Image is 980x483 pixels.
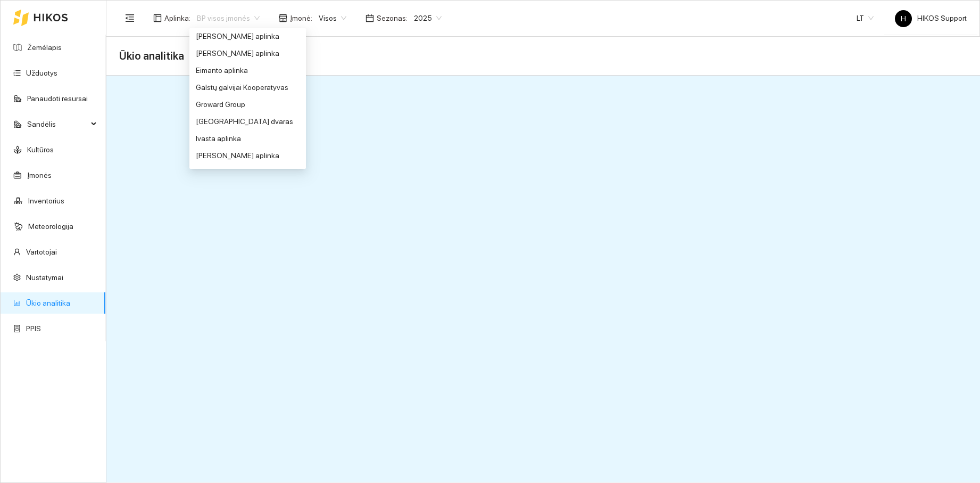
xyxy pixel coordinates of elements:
[366,14,374,22] span: calendar
[27,94,88,103] a: Panaudoti resursai
[901,10,906,27] span: H
[189,28,306,45] div: Dovido Barausko aplinka
[26,299,70,307] a: Ūkio analitika
[196,30,300,42] div: [PERSON_NAME] aplinka
[196,64,300,76] div: Eimanto aplinka
[196,133,300,144] div: Ivasta aplinka
[119,7,140,29] button: menu-fold
[895,14,967,22] span: HIKOS Support
[119,47,184,64] span: Ūkio analitika
[125,13,135,23] span: menu-fold
[319,10,346,26] span: Visos
[857,10,874,26] span: LT
[189,164,306,181] div: Junda
[27,145,54,154] a: Kultūros
[189,62,306,79] div: Eimanto aplinka
[414,10,442,26] span: 2025
[28,222,73,231] a: Meteorologija
[196,150,300,161] div: [PERSON_NAME] aplinka
[196,116,300,127] div: [GEOGRAPHIC_DATA] dvaras
[189,79,306,96] div: Galstų galvijai Kooperatyvas
[189,130,306,147] div: Ivasta aplinka
[27,113,88,135] span: Sandėlis
[164,12,190,24] span: Aplinka :
[26,248,57,256] a: Vartotojai
[153,14,162,22] span: layout
[28,197,64,205] a: Inventorius
[377,12,408,24] span: Sezonas :
[196,81,300,93] div: Galstų galvijai Kooperatyvas
[27,43,62,52] a: Žemėlapis
[197,10,260,26] span: BP visos įmonės
[189,113,306,130] div: Ilzenbergo dvaras
[290,12,312,24] span: Įmonė :
[189,45,306,62] div: Edgaro Sudeikio aplinka
[279,14,287,22] span: shop
[189,147,306,164] div: Jerzy Gvozdovicz aplinka
[26,69,57,77] a: Užduotys
[196,99,300,110] div: Groward Group
[196,47,300,59] div: [PERSON_NAME] aplinka
[189,96,306,113] div: Groward Group
[26,273,63,282] a: Nustatymai
[27,171,52,179] a: Įmonės
[26,324,41,333] a: PPIS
